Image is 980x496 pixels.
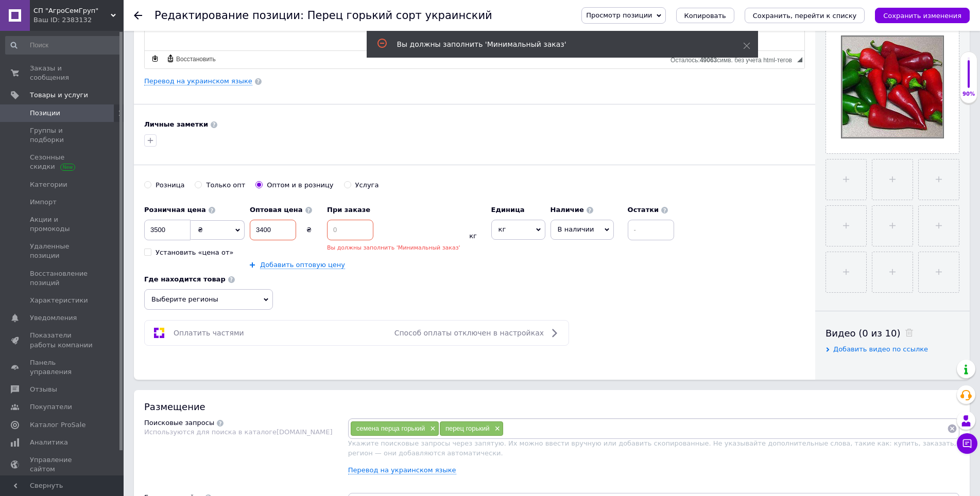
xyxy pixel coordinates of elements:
[30,126,95,145] span: Группы и подборки
[30,215,95,234] span: Акции и промокоды
[883,12,961,20] i: Сохранить изменения
[30,91,88,100] span: Товары и услуги
[753,12,857,20] i: Сохранить, перейти к списку
[394,329,544,337] span: Способ оплаты отключен в настройках
[174,329,244,337] span: Оплатить частями
[30,198,57,207] span: Импорт
[30,269,95,288] span: Восстановление позиций
[676,8,734,23] button: Копировать
[144,418,214,428] div: Поисковые запросы
[144,77,252,85] a: Перевод на украинском языке
[957,433,977,454] button: Чат с покупателем
[144,400,959,413] div: Размещение
[30,331,95,349] span: Показатели работы компании
[250,220,296,240] input: 0
[267,181,333,190] div: Оптом и в розницу
[33,15,124,25] div: Ваш ID: 2383132
[628,206,659,214] b: Остатки
[198,226,203,234] span: ₴
[356,424,425,432] span: семена перца горький
[875,8,970,23] button: Сохранить изменения
[5,36,122,55] input: Поиск
[327,205,486,215] label: При заказе
[156,248,233,257] div: Установить «цена от»
[30,296,88,305] span: Характеристики
[797,57,802,62] span: Перетащите для изменения размера
[427,424,436,433] span: ×
[628,220,674,240] input: -
[327,244,460,251] span: Вы должны заполнить 'Минимальный заказ'
[558,225,594,233] span: В наличии
[30,455,95,474] span: Управление сайтом
[144,220,191,240] input: 0
[33,6,111,15] span: СП "АгроСемГруп"
[144,428,333,436] span: Используются для поиска в каталоге [DOMAIN_NAME]
[491,205,545,215] label: Единица
[491,220,545,239] span: кг
[684,12,726,20] span: Копировать
[348,466,456,474] a: Перевод на украинском языке
[355,181,379,190] div: Услуга
[826,328,900,339] span: Видео (0 из 10)
[206,181,245,190] div: Только опт
[30,420,85,430] span: Каталог ProSale
[260,261,345,269] a: Добавить оптовую цену
[960,91,977,98] div: 90%
[30,180,67,189] span: Категории
[460,232,486,241] div: кг
[327,220,373,240] input: 0
[30,358,95,377] span: Панель управления
[134,11,142,20] div: Вернуться назад
[149,53,161,64] a: Сделать резервную копию сейчас
[165,53,217,64] a: Восстановить
[745,8,865,23] button: Сохранить, перейти к списку
[154,9,492,22] h1: Редактирование позиции: Перец горький сорт украинский
[551,206,584,214] b: Наличие
[492,424,501,433] span: ×
[30,64,95,82] span: Заказы и сообщения
[144,120,208,128] b: Личные заметки
[30,402,72,412] span: Покупатели
[30,385,57,394] span: Отзывы
[10,10,649,64] body: Визуальный текстовый редактор, 835850D2-8598-42A7-A64C-E5658CA9A11E
[348,439,956,456] span: Укажите поисковые запросы через запятую. Их можно ввести вручную или добавить скопированные. Не у...
[156,181,184,190] div: Розница
[144,289,273,310] span: Выберите регионы
[30,109,60,118] span: Позиции
[30,438,68,447] span: Аналитика
[30,242,95,260] span: Удаленные позиции
[30,313,77,323] span: Уведомления
[175,55,216,64] span: Восстановить
[833,345,928,353] span: Добавить видео по ссылке
[250,206,303,214] b: Оптовая цена
[296,225,322,235] div: ₴
[144,206,206,214] b: Розничная цена
[586,11,652,19] span: Просмотр позиции
[30,153,95,171] span: Сезонные скидки
[397,39,717,49] div: Вы должны заполнить 'Минимальный заказ'
[445,424,490,432] span: перец горький
[960,51,977,103] div: 90% Качество заполнения
[144,275,226,283] b: Где находится товар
